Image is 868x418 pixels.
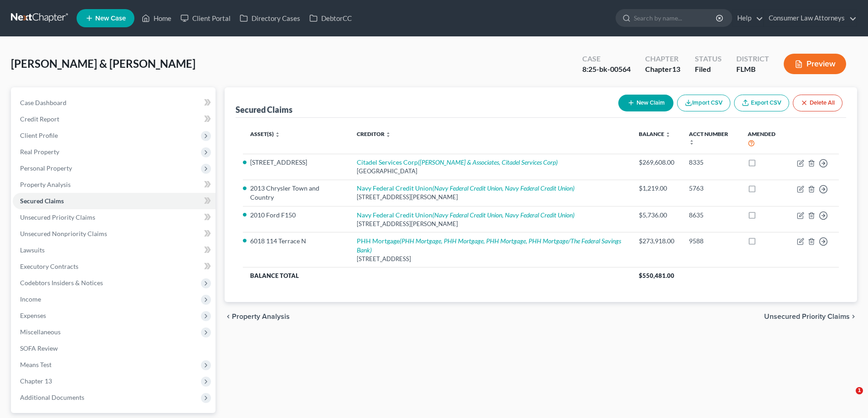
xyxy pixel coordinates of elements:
i: chevron_left [225,313,232,320]
a: Asset(s) unfold_more [250,131,280,137]
div: 9588 [689,237,733,246]
i: ([PERSON_NAME] & Associates, Citadel Services Corp) [418,158,558,166]
span: Expenses [20,312,46,319]
a: Export CSV [734,95,789,111]
div: 8:25-bk-00564 [582,64,631,75]
span: 1 [856,387,863,394]
div: Chapter [645,64,680,75]
i: (Navy Federal Credit Union, Navy Federal Credit Union) [432,184,575,192]
span: Case Dashboard [20,99,67,106]
a: Consumer Law Attorneys [764,10,857,26]
span: Property Analysis [20,181,71,188]
div: District [736,54,769,64]
div: Filed [695,64,722,75]
div: [GEOGRAPHIC_DATA] [357,167,624,176]
i: unfold_more [665,132,671,137]
a: Balance unfold_more [639,131,671,137]
i: unfold_more [385,132,391,137]
div: [STREET_ADDRESS] [357,255,624,263]
button: New Claim [618,95,673,111]
a: Home [137,10,176,26]
a: Case Dashboard [13,95,216,111]
span: New Case [95,15,126,22]
a: Executory Contracts [13,258,216,275]
span: Secured Claims [20,197,64,205]
span: Means Test [20,361,51,368]
a: Help [733,10,763,26]
a: Navy Federal Credit Union(Navy Federal Credit Union, Navy Federal Credit Union) [357,184,575,192]
a: PHH Mortgage(PHH Mortgage, PHH Mortgage, PHH Mortgage, PHH Mortgage/The Federal Savings Bank) [357,237,621,254]
i: unfold_more [275,132,280,137]
span: Personal Property [20,164,72,172]
button: Unsecured Priority Claims chevron_right [764,313,857,320]
a: Acct Number unfold_more [689,131,728,145]
span: Lawsuits [20,246,45,254]
div: Case [582,54,631,64]
span: Miscellaneous [20,328,61,336]
button: chevron_left Property Analysis [225,313,290,320]
div: 8335 [689,158,733,167]
a: DebtorCC [305,10,356,26]
a: Navy Federal Credit Union(Navy Federal Credit Union, Navy Federal Credit Union) [357,211,575,219]
th: Amended [740,125,790,154]
div: [STREET_ADDRESS][PERSON_NAME] [357,193,624,201]
a: Directory Cases [235,10,305,26]
span: Property Analysis [232,313,290,320]
li: 2013 Chrysler Town and Country [250,184,342,202]
span: [PERSON_NAME] & [PERSON_NAME] [11,57,195,70]
span: 13 [672,65,680,73]
li: 2010 Ford F150 [250,211,342,220]
span: Unsecured Nonpriority Claims [20,230,107,237]
i: unfold_more [689,140,694,145]
span: Client Profile [20,131,58,139]
i: (Navy Federal Credit Union, Navy Federal Credit Union) [432,211,575,219]
span: Executory Contracts [20,262,78,270]
div: 5763 [689,184,733,193]
span: Income [20,295,41,303]
a: Secured Claims [13,193,216,209]
span: $550,481.00 [639,272,674,279]
i: (PHH Mortgage, PHH Mortgage, PHH Mortgage, PHH Mortgage/The Federal Savings Bank) [357,237,621,254]
iframe: Intercom live chat [837,387,859,409]
li: 6018 114 Terrace N [250,237,342,246]
span: Chapter 13 [20,377,52,385]
span: Real Property [20,148,59,156]
span: Unsecured Priority Claims [20,213,95,221]
div: $1,219.00 [639,184,674,193]
div: FLMB [736,64,769,75]
span: SOFA Review [20,344,58,352]
div: 8635 [689,211,733,220]
span: Codebtors Insiders & Notices [20,279,103,287]
button: Preview [784,54,846,74]
i: chevron_right [850,313,857,320]
a: Citadel Services Corp([PERSON_NAME] & Associates, Citadel Services Corp) [357,158,558,166]
th: Balance Total [243,267,632,283]
a: Property Analysis [13,176,216,193]
span: Additional Documents [20,393,84,401]
div: $5,736.00 [639,211,674,220]
a: Unsecured Priority Claims [13,209,216,226]
div: $273,918.00 [639,237,674,246]
a: Client Portal [176,10,235,26]
button: Import CSV [677,95,730,111]
span: Unsecured Priority Claims [764,313,850,320]
a: SOFA Review [13,340,216,357]
button: Delete All [793,95,842,111]
a: Credit Report [13,111,216,127]
input: Search by name... [634,10,717,26]
div: Secured Claims [236,104,293,115]
div: Chapter [645,54,680,64]
a: Creditor unfold_more [357,131,391,137]
a: Lawsuits [13,242,216,258]
span: Credit Report [20,115,59,123]
div: [STREET_ADDRESS][PERSON_NAME] [357,220,624,228]
div: $269,608.00 [639,158,674,167]
a: Unsecured Nonpriority Claims [13,226,216,242]
li: [STREET_ADDRESS] [250,158,342,167]
div: Status [695,54,722,64]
